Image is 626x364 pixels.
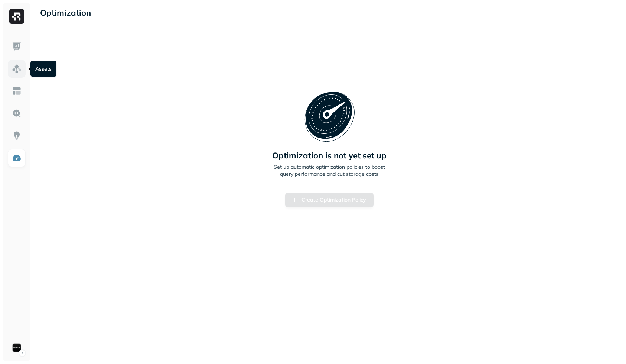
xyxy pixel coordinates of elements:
img: Query Explorer [12,109,22,118]
p: Optimization is not yet set up [272,150,387,161]
p: Set up automatic optimization policies to boost query performance and cut storage costs [255,164,404,178]
p: Optimization [40,7,91,18]
div: Assets [30,61,56,77]
img: Sonos [12,342,22,353]
img: Ryft [9,9,24,24]
img: Asset Explorer [12,86,22,96]
img: Optimization [12,153,22,163]
img: Insights [12,131,22,141]
img: Assets [12,64,22,74]
img: Dashboard [12,42,22,51]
